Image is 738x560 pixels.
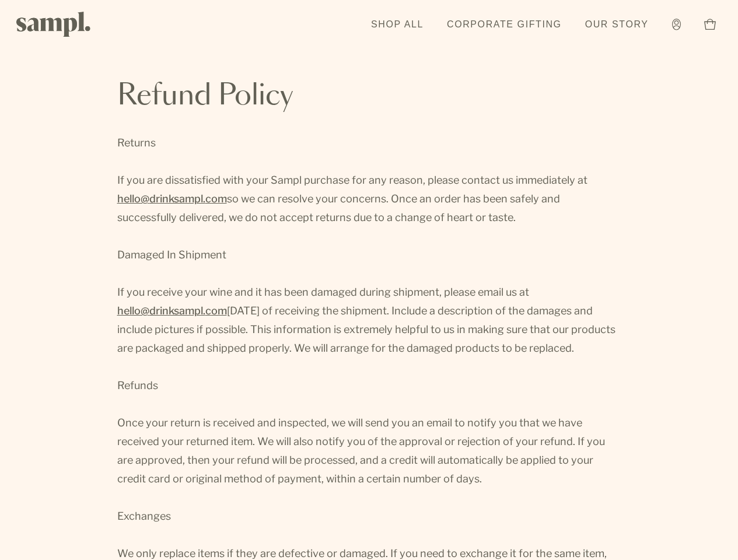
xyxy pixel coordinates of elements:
span: Exchanges [117,510,171,522]
a: hello@drinksampl.com [117,190,227,208]
span: so we can resolve your concerns. Once an order has been safely and successfully delivered, we do ... [117,192,560,223]
span: If you are dissatisfied with your Sampl purchase for any reason, please contact us immediately at [117,174,587,186]
span: [DATE] of receiving the shipment. Include a description of the damages and include pictures if po... [117,304,615,354]
span: Damaged In Shipment [117,249,226,261]
span: Refunds [117,379,158,391]
a: hello@drinksampl.com [117,302,227,320]
span: Once your return is received and inspected, we will send you an email to notify you that we have ... [117,416,605,485]
h1: Refund Policy [117,82,621,110]
a: Corporate Gifting [441,12,568,37]
img: Sampl logo [16,12,91,37]
span: If you receive your wine and it has been damaged during shipment, please email us at [117,286,529,298]
span: Returns [117,136,156,149]
a: Our Story [579,12,655,37]
a: Shop All [365,12,429,37]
